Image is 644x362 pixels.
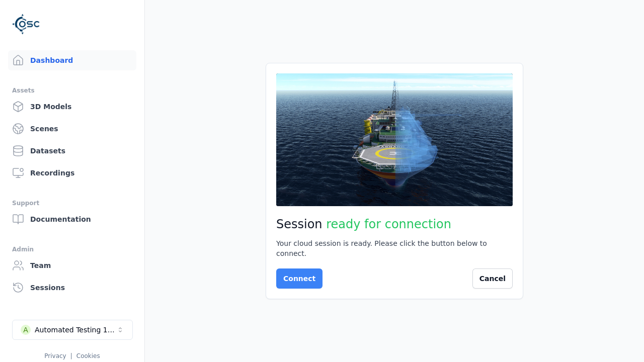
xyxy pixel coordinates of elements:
[44,352,66,359] a: Privacy
[8,141,136,161] a: Datasets
[8,119,136,139] a: Scenes
[326,217,451,231] span: ready for connection
[76,352,100,359] a: Cookies
[472,268,513,289] button: Cancel
[8,255,136,276] a: Team
[8,278,136,298] a: Sessions
[70,352,72,359] span: |
[12,84,132,97] div: Assets
[8,50,136,70] a: Dashboard
[276,268,323,289] button: Connect
[8,97,136,117] a: 3D Models
[12,243,132,255] div: Admin
[12,197,132,209] div: Support
[12,320,133,340] button: Select a workspace
[276,238,513,258] div: Your cloud session is ready. Please click the button below to connect.
[35,325,116,335] div: Automated Testing 1 - Playwright
[8,163,136,183] a: Recordings
[21,325,31,335] div: A
[8,209,136,229] a: Documentation
[276,216,513,232] h2: Session
[12,10,40,38] img: Logo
